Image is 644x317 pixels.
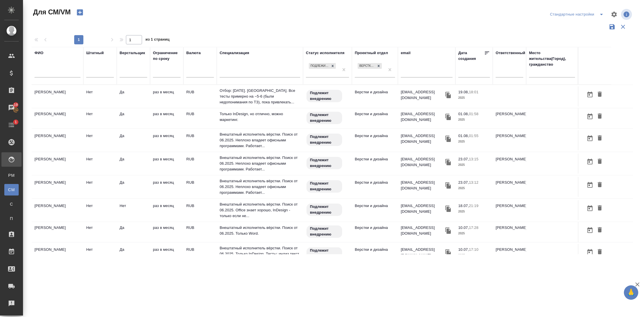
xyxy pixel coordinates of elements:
button: Сохранить фильтры [607,21,618,32]
button: Удалить [595,89,605,100]
td: [PERSON_NAME] [493,200,526,220]
p: 01:58 [469,112,478,116]
p: Внештатный исполнитель вёрстки. Поиск от 06.2025. Office знает хорошо, InDesign - только если не... [220,202,300,219]
div: Свежая кровь: на первые 3 заказа по тематике ставь редактора и фиксируй оценки [306,133,349,147]
p: 18.07, [458,204,469,208]
a: П [4,213,19,224]
div: Свежая кровь: на первые 3 заказа по тематике ставь редактора и фиксируй оценки [306,156,349,170]
td: Да [117,153,150,174]
td: Да [117,177,150,197]
div: email [401,50,411,56]
a: С [4,198,19,210]
button: Открыть календарь загрузки [585,111,595,122]
div: ФИО [34,50,43,56]
td: Да [117,130,150,150]
td: RUB [183,108,217,128]
div: Свежая кровь: на первые 3 заказа по тематике ставь редактора и фиксируй оценки [306,111,349,125]
p: [EMAIL_ADDRESS][DOMAIN_NAME] [401,133,444,145]
td: Нет [83,130,117,150]
button: Скопировать [444,158,453,166]
button: Открыть календарь загрузки [585,89,595,100]
td: Нет [117,200,150,220]
td: Да [117,222,150,242]
div: Дата создания [458,50,484,62]
td: RUB [183,244,217,264]
button: Скопировать [444,226,453,235]
td: [PERSON_NAME] [493,177,526,197]
div: Верстки и дизайна [358,63,375,69]
p: 21:19 [469,204,478,208]
span: Настроить таблицу [607,7,621,21]
p: 2025 [458,209,490,215]
td: [PERSON_NAME] [32,130,83,150]
div: Место жительства(Город), гражданство [529,50,575,67]
p: 2025 [458,162,490,168]
td: Верстки и дизайна [352,244,398,264]
div: Верстальщик [120,50,145,56]
button: Открыть календарь загрузки [585,180,595,190]
div: Статус исполнителя [306,50,344,56]
p: [EMAIL_ADDRESS][DOMAIN_NAME] [401,156,444,168]
button: Удалить [595,247,605,257]
td: [PERSON_NAME] [493,222,526,242]
p: 23.07, [458,157,469,161]
td: Верстки и дизайна [352,200,398,220]
span: 19 [10,102,21,108]
p: 23.07, [458,180,469,185]
button: Открыть календарь загрузки [585,133,595,144]
button: Удалить [595,111,605,122]
td: Верстки и дизайна [352,153,398,174]
p: [EMAIL_ADDRESS][DOMAIN_NAME] [401,203,444,215]
td: [PERSON_NAME] [32,177,83,197]
button: Сбросить фильтры [618,21,628,32]
span: PM [7,172,16,178]
div: Валюта [186,50,201,56]
a: 1 [1,118,22,132]
a: PM [4,170,19,181]
p: 10.07, [458,225,469,230]
button: Удалить [595,133,605,144]
span: CM [7,187,16,193]
p: 10.07, [458,247,469,252]
span: С [7,201,16,207]
td: раз в месяц [150,153,183,174]
button: Открыть календарь загрузки [585,203,595,214]
button: Создать [73,7,87,17]
td: [PERSON_NAME] [32,108,83,128]
span: 1 [11,119,20,125]
p: Внештатный исполнитель вёрстки. Поиск от 06.2025. Только Word. [220,225,300,236]
p: Подлежит внедрению [310,181,339,192]
td: Нет [83,153,117,174]
p: 2025 [458,139,490,145]
td: [PERSON_NAME] [493,153,526,174]
td: Да [117,244,150,264]
td: раз в месяц [150,130,183,150]
td: Нет [83,222,117,242]
p: 13:15 [469,157,478,161]
a: 19 [1,100,22,115]
button: Скопировать [444,91,453,99]
p: Подлежит внедрению [310,90,339,102]
p: 2025 [458,253,490,258]
td: Нет [83,86,117,107]
p: 2025 [458,231,490,236]
button: Открыть календарь загрузки [585,247,595,257]
td: раз в месяц [150,200,183,220]
p: 2025 [458,185,490,191]
button: Скопировать [444,248,453,257]
p: Подлежит внедрению [310,226,339,237]
td: RUB [183,200,217,220]
p: Внештатный исполнитель вёрстки. Поиск от 06.2025. Неплохо владеет офисными программами. Работает... [220,155,300,172]
div: Свежая кровь: на первые 3 заказа по тематике ставь редактора и фиксируй оценки [306,225,349,238]
div: Штатный [86,50,104,56]
div: Ограничение по сроку [153,50,181,62]
div: Ответственный [496,50,525,56]
div: Проектный отдел [355,50,388,56]
td: Верстки и дизайна [352,86,398,107]
button: Открыть календарь загрузки [585,225,595,236]
p: 2025 [458,95,490,101]
p: 2025 [458,117,490,123]
div: Свежая кровь: на первые 3 заказа по тематике ставь редактора и фиксируй оценки [306,180,349,193]
td: Верстки и дизайна [352,177,398,197]
p: 01.08, [458,134,469,138]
